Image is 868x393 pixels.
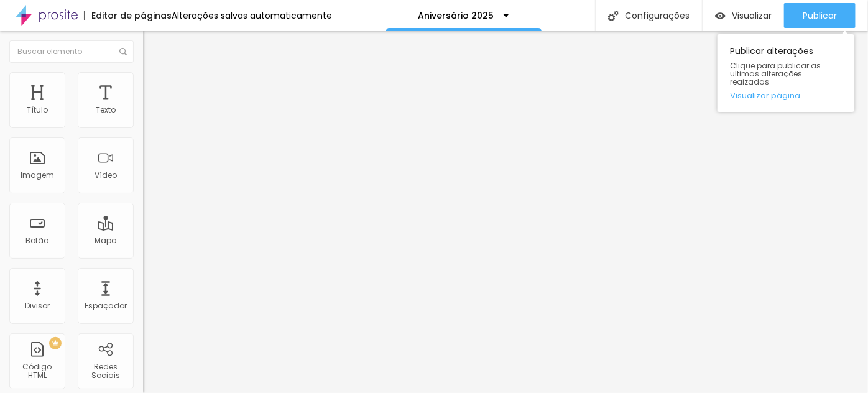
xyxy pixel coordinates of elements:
a: Visualizar página [730,91,842,99]
img: Icone [119,48,127,55]
input: Buscar elemento [9,40,134,63]
div: Vídeo [95,171,117,180]
div: Código HTML [12,363,62,381]
div: Espaçador [85,302,127,310]
div: Redes Sociais [81,363,130,381]
img: Icone [608,11,619,21]
div: Imagem [21,171,54,180]
button: Publicar [784,3,856,28]
div: Título [27,106,48,114]
img: view-1.svg [715,11,726,21]
div: Editor de páginas [84,11,172,20]
div: Publicar alterações [718,34,854,112]
span: Visualizar [732,11,772,21]
button: Visualizar [703,3,784,28]
iframe: Editor [143,31,868,393]
div: Mapa [95,236,117,245]
span: Clique para publicar as ultimas alterações reaizadas [730,62,842,86]
p: Aniversário 2025 [418,11,494,20]
div: Texto [96,106,116,114]
div: Alterações salvas automaticamente [172,11,332,20]
span: Publicar [803,11,837,21]
div: Divisor [25,302,50,310]
div: Botão [26,236,49,245]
